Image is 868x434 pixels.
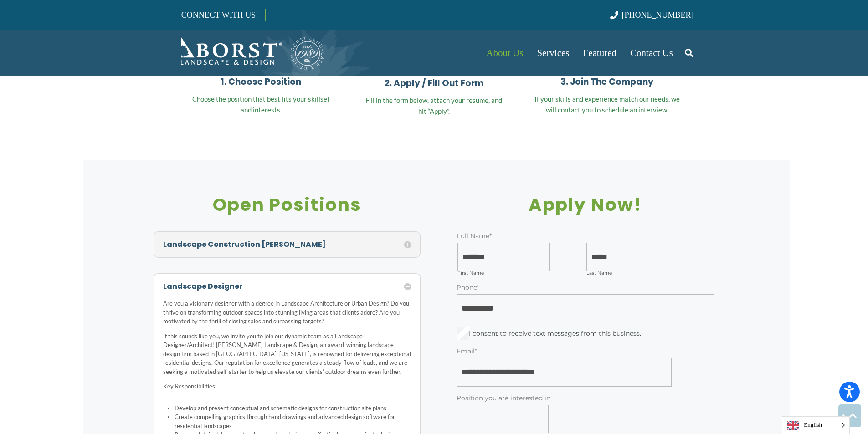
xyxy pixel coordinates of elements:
[213,192,361,217] span: Open Positions
[623,30,680,76] a: Contact Us
[163,382,411,397] p: Key Responsibilities:
[630,47,673,58] span: Contact Us
[782,416,850,434] aside: Language selected: English
[175,4,265,26] a: CONNECT WITH US!
[534,75,680,89] p: 3. Join The Company
[188,75,334,89] p: 1. Choose Position
[610,10,693,20] a: [PHONE_NUMBER]
[486,47,523,58] span: About Us
[479,30,530,76] a: About Us
[586,271,713,276] label: Last Name
[175,404,411,413] li: Develop and present conceptual and schematic designs for construction site plans
[457,232,489,240] span: Full Name
[457,327,469,340] input: I consent to receive text messages from this business.
[175,413,411,430] li: Create compelling graphics through hand drawings and advanced design software for residential lan...
[782,417,849,434] span: English
[457,294,715,322] input: Phone*
[457,271,584,276] label: First Name
[457,347,475,355] span: Email
[188,93,334,115] p: Choose the position that best fits your skillset and interests.
[576,30,623,76] a: Featured
[361,95,507,117] p: Fill in the form below, attach your resume, and hit “Apply”.
[457,405,549,433] input: Position you are interested in
[469,327,641,340] span: I consent to receive text messages from this business.
[457,394,550,402] span: Position you are interested in
[680,41,698,64] a: Search
[622,10,694,20] span: [PHONE_NUMBER]
[583,47,616,58] span: Featured
[530,30,576,76] a: Services
[175,35,326,71] a: Borst-Logo
[537,47,569,58] span: Services
[452,194,719,216] p: Apply Now!
[163,332,411,383] p: If this sounds like you, we invite you to join our dynamic team as a Landscape Designer/Architect...
[163,299,411,332] p: Are you a visionary designer with a degree in Landscape Architecture or Urban Design? Do you thri...
[457,283,477,291] span: Phone
[534,93,680,115] p: If your skills and experience match our needs, we will contact you to schedule an interview.
[838,404,861,427] a: Back to top
[457,358,672,386] input: Email*
[163,241,411,248] h5: Landscape Construction [PERSON_NAME]
[361,77,507,90] p: 2. Apply / Fill Out Form
[163,283,411,290] h5: Landscape Designer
